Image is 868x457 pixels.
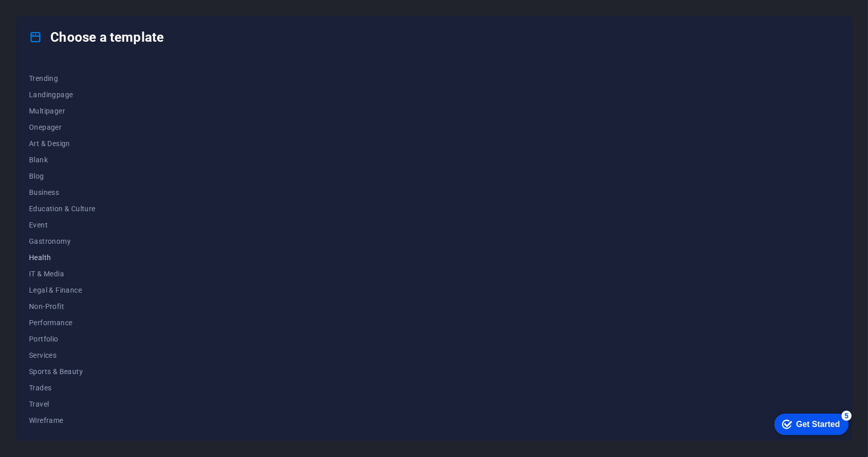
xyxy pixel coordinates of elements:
button: Services [29,347,96,363]
span: Wireframe [29,416,96,424]
button: Multipager [29,103,96,119]
span: Services [29,351,96,359]
div: Get Started [27,11,71,20]
span: Legal & Finance [29,286,96,294]
button: Blank [29,152,96,168]
span: Performance [29,319,96,327]
button: Legal & Finance [29,282,96,298]
button: Landingpage [29,87,96,103]
span: Landingpage [29,91,96,99]
button: Wireframe [29,412,96,429]
span: Education & Culture [29,205,96,213]
span: Trades [29,384,96,392]
h4: Choose a template [29,29,164,45]
span: IT & Media [29,270,96,278]
span: Health [29,253,96,262]
span: Multipager [29,107,96,115]
button: IT & Media [29,266,96,282]
span: Business [29,188,96,196]
button: Trades [29,380,96,396]
span: Event [29,221,96,229]
span: Blog [29,172,96,180]
span: Travel [29,400,96,408]
span: Portfolio [29,335,96,343]
button: Blog [29,168,96,184]
button: Health [29,249,96,266]
button: Business [29,184,96,201]
button: Travel [29,396,96,412]
button: Non-Profit [29,298,96,315]
button: Gastronomy [29,233,96,249]
button: Trending [29,70,96,87]
div: Get Started 5 items remaining, 0% complete [6,5,80,26]
span: Gastronomy [29,237,96,245]
div: 5 [73,2,83,12]
span: Trending [29,74,96,82]
span: Non-Profit [29,302,96,310]
span: Sports & Beauty [29,367,96,376]
button: Education & Culture [29,201,96,217]
button: Performance [29,315,96,331]
button: Sports & Beauty [29,363,96,380]
button: Portfolio [29,331,96,347]
button: Event [29,217,96,233]
span: Blank [29,156,96,164]
button: Art & Design [29,135,96,152]
span: Onepager [29,123,96,131]
button: Onepager [29,119,96,135]
span: Art & Design [29,139,96,148]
